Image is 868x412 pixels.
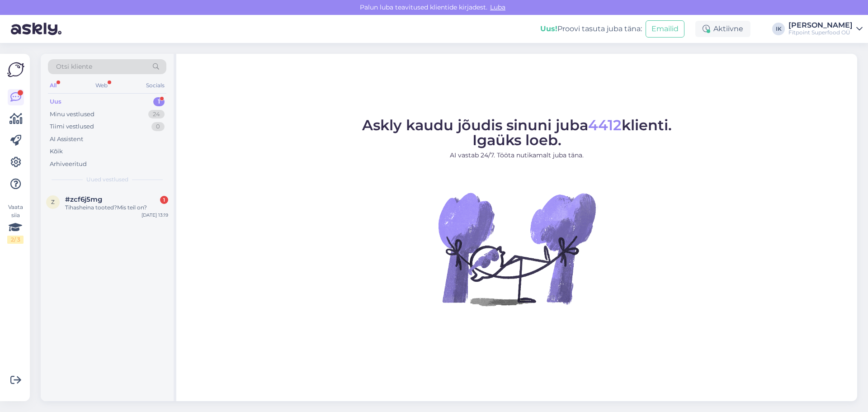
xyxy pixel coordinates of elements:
div: Uus [50,97,61,106]
div: All [48,80,58,91]
p: AI vastab 24/7. Tööta nutikamalt juba täna. [362,151,672,160]
div: Tihasheina tooted?Mis teil on? [65,204,168,212]
div: 1 [160,196,168,204]
div: 2 / 3 [7,236,24,244]
div: [PERSON_NAME] [788,22,853,29]
span: Askly kaudu jõudis sinuni juba klienti. Igaüks loeb. [362,116,672,149]
div: 1 [153,97,165,106]
img: Askly Logo [7,61,24,78]
div: Kõik [50,147,63,156]
div: 24 [148,110,165,119]
span: Uued vestlused [86,175,128,184]
div: Arhiveeritud [50,160,87,169]
div: IK [772,23,785,35]
span: Otsi kliente [56,62,92,71]
div: Aktiivne [695,21,750,37]
div: Web [94,80,109,91]
div: Socials [144,80,166,91]
span: z [51,199,55,205]
div: AI Assistent [50,135,83,144]
div: Vaata siia [7,203,24,244]
button: Emailid [646,20,684,38]
div: [DATE] 13:19 [142,212,168,218]
div: Fitpoint Superfood OÜ [788,29,853,36]
div: Minu vestlused [50,110,94,119]
b: Uus! [540,24,557,33]
div: Proovi tasuta juba täna: [540,24,642,34]
a: [PERSON_NAME]Fitpoint Superfood OÜ [788,22,863,36]
img: No Chat active [435,167,598,330]
div: 0 [151,122,165,131]
span: Luba [487,3,508,11]
div: Tiimi vestlused [50,122,94,131]
span: 4412 [588,116,622,134]
span: #zcf6j5mg [65,195,102,204]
